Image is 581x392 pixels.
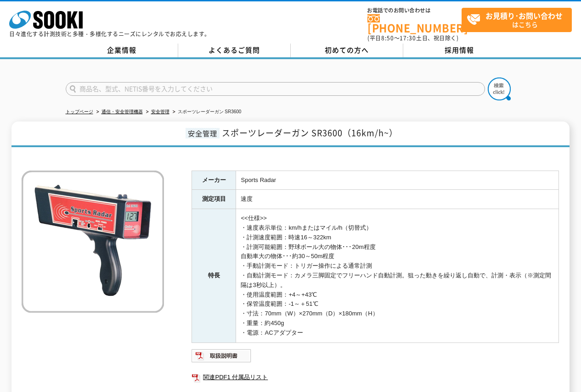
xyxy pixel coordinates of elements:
span: 安全管理 [186,128,220,138]
a: 企業情報 [66,44,178,57]
th: 特長 [192,209,236,342]
a: 安全管理 [151,109,169,114]
span: 8:50 [381,34,394,42]
th: 測定項目 [192,190,236,209]
td: <<仕様>> ・速度表示単位：km/hまたはマイル/h（切替式） ・計測速度範囲：時速16～322km ・計測可能範囲：野球ボール大の物体･･･20m程度 自動車大の物体･･･約30～50m程度... [236,209,559,342]
span: スポーツレーダーガン SR3600（16km/h~） [222,127,398,139]
td: 速度 [236,190,559,209]
a: 取扱説明書 [192,354,252,361]
span: 初めての方へ [325,45,369,55]
a: 通信・安全管理機器 [102,109,143,114]
input: 商品名、型式、NETIS番号を入力してください [66,82,485,96]
li: スポーツレーダーガン SR3600 [171,107,242,117]
p: 日々進化する計測技術と多種・多様化するニーズにレンタルでお応えします。 [9,31,210,37]
span: 17:30 [400,34,416,42]
a: 初めての方へ [291,44,403,57]
span: はこちら [467,8,571,31]
a: よくあるご質問 [178,44,291,57]
a: お見積り･お問い合わせはこちら [462,8,572,32]
a: [PHONE_NUMBER] [367,14,462,33]
a: 採用情報 [403,44,516,57]
strong: お見積り･お問い合わせ [485,10,563,21]
span: (平日 ～ 土日、祝日除く) [367,34,458,42]
th: メーカー [192,171,236,190]
td: Sports Radar [236,171,559,190]
span: お電話でのお問い合わせは [367,8,462,13]
a: トップページ [66,109,93,114]
img: 取扱説明書 [192,348,252,363]
img: btn_search.png [488,77,511,100]
img: スポーツレーダーガン SR3600 [22,171,164,313]
a: 関連PDF1 付属品リスト [192,371,559,383]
